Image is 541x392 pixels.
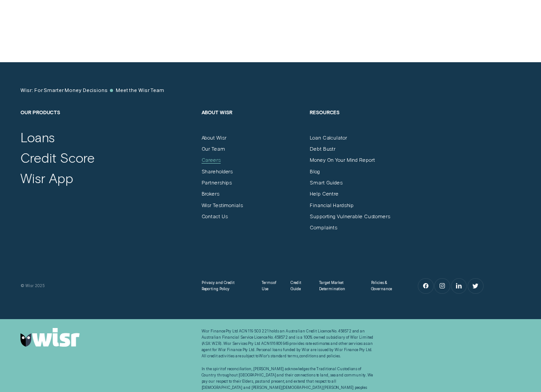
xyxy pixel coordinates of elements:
a: Facebook [418,279,433,294]
a: Partnerships [202,180,232,186]
a: Financial Hardship [310,202,354,208]
a: Instagram [435,279,450,294]
h2: Our Products [20,109,195,135]
a: Debt Bustr [310,146,335,152]
a: About Wisr [202,135,226,141]
a: Meet the Wisr Team [116,87,164,93]
a: Wisr: For Smarter Money Decisions [20,87,107,93]
a: Contact Us [202,213,228,220]
a: Wisr App [20,170,73,187]
a: Terms of Use [262,280,279,292]
img: Wisr [20,328,79,347]
a: Money On Your Mind Report [310,157,375,163]
a: Shareholders [202,168,233,175]
a: Help Centre [310,191,339,197]
a: Twitter [468,279,483,294]
a: Brokers [202,191,219,197]
a: Blog [310,168,320,175]
a: Privacy and Credit Reporting Policy [202,280,250,292]
a: Credit Score [20,150,94,166]
a: Credit Guide [291,280,308,292]
a: Target Market Determination [319,280,359,292]
a: Supporting Vulnerable Customers [310,213,390,220]
a: Wisr Testimonials [202,202,243,208]
a: Careers [202,157,221,163]
a: Policies & Governance [371,280,401,292]
h2: About Wisr [202,109,304,135]
a: Smart Guides [310,180,343,186]
a: Loans [20,129,55,146]
a: Our Team [202,146,225,152]
div: © Wisr 2025 [17,283,198,289]
a: LinkedIn [452,279,467,294]
h2: Resources [310,109,412,135]
a: Loan Calculator [310,135,347,141]
a: Complaints [310,224,337,231]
